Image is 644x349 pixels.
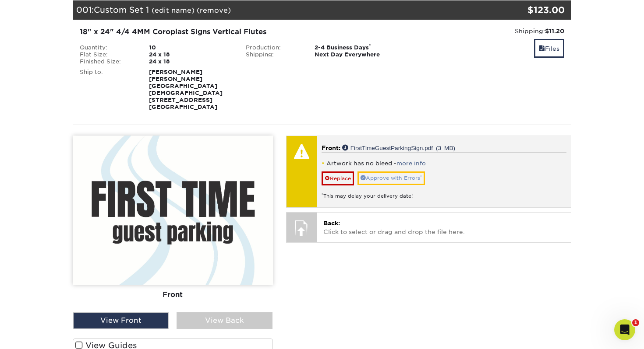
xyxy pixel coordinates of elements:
span: Back: [323,220,340,227]
a: more info [396,160,426,167]
div: This may delay your delivery date! [322,185,566,200]
strong: [PERSON_NAME] [PERSON_NAME][GEOGRAPHIC_DATA][DEMOGRAPHIC_DATA] [STREET_ADDRESS] [GEOGRAPHIC_DATA] [149,69,223,110]
div: Finished Size: [73,58,142,65]
a: (remove) [197,6,231,14]
a: (edit name) [152,6,195,14]
div: $123.00 [488,3,565,17]
p: Click to select or drag and drop the file here. [323,219,565,237]
div: Production: [239,44,308,51]
div: Shipping: [239,51,308,58]
div: 2-4 Business Days [308,44,405,51]
span: Front: [322,144,340,151]
span: Custom Set 1 [94,5,149,14]
div: View Back [177,312,272,329]
div: View Front [73,312,169,329]
li: Artwork has no bleed - [322,160,566,167]
a: Approve with Errors* [357,171,425,185]
div: Ship to: [73,69,142,111]
a: Files [534,39,564,58]
div: Quantity: [73,44,142,51]
div: Front [73,285,273,304]
strong: $11.20 [545,28,564,35]
div: Shipping: [411,27,564,35]
span: 1 [632,319,639,326]
div: 24 x 18 [142,51,239,58]
div: 001: [73,0,488,20]
div: 10 [142,44,239,51]
div: Next Day Everywhere [308,51,405,58]
span: files [539,45,545,52]
div: Flat Size: [73,51,142,58]
iframe: Intercom live chat [614,319,635,340]
div: 18" x 24" 4/4 4MM Coroplast Signs Vertical Flutes [80,27,398,37]
a: Replace [322,171,354,185]
a: FirstTimeGuestParkingSign.pdf (3 MB) [342,144,455,150]
div: 24 x 18 [142,58,239,65]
